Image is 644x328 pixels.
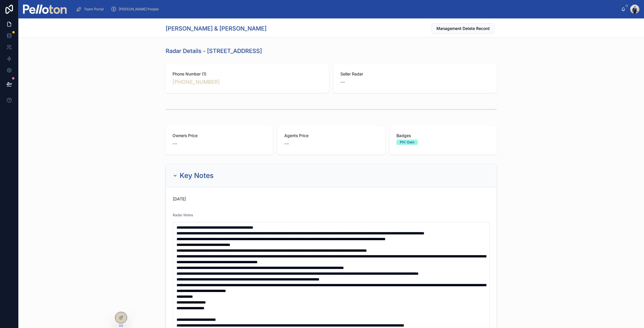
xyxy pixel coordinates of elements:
h1: [PERSON_NAME] & [PERSON_NAME] [166,24,267,33]
span: -- [172,140,177,148]
span: Team Portal [84,7,104,12]
span: Agents Price [284,133,378,139]
span: Seller Radar [340,71,490,77]
span: [PERSON_NAME] People [119,7,159,12]
button: Management Delete Record [432,23,494,34]
span: Owners Price [172,133,266,139]
p: [DATE] [173,196,186,202]
a: [PHONE_NUMBER] [172,78,220,86]
img: App logo [23,5,67,14]
h2: Key Notes [180,171,214,180]
span: -- [284,140,289,148]
div: PH: Own [400,140,414,145]
a: [PERSON_NAME] People [109,4,163,14]
span: Management Delete Record [436,26,490,31]
h1: Radar Details - [STREET_ADDRESS] [166,47,262,55]
span: Badges [396,133,490,139]
span: Phone Number (1) [172,71,322,77]
div: scrollable content [71,3,621,16]
a: Team Portal [74,4,108,14]
span: Radar Notes [173,213,193,217]
span: -- [340,78,345,86]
